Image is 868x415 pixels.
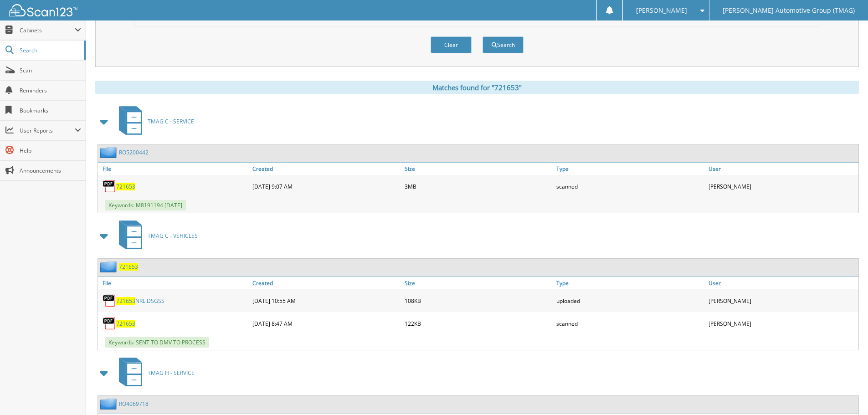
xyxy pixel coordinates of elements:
div: Matches found for "721653" [95,81,859,94]
button: Search [483,36,524,53]
div: 3MB [402,177,555,195]
a: Type [554,277,706,289]
a: 721653 [116,183,135,190]
div: [DATE] 8:47 AM [250,314,402,333]
a: RO5200442 [119,149,149,156]
span: TMAG H - SERVICE [148,369,195,377]
a: 721653 [116,320,135,328]
a: Size [402,277,555,289]
span: Announcements [20,167,81,174]
div: [PERSON_NAME] [706,314,858,333]
a: File [98,277,250,289]
span: Keywords: M8191194 [DATE] [105,200,186,210]
a: User [706,277,858,289]
a: Size [402,163,555,175]
span: Bookmarks [20,107,81,114]
a: Created [250,277,402,289]
span: Reminders [20,87,81,94]
div: scanned [554,177,706,195]
img: PDF.png [103,179,116,193]
div: [PERSON_NAME] [706,177,858,195]
a: User [706,163,858,175]
span: Cabinets [20,26,75,34]
div: uploaded [554,292,706,310]
button: Clear [431,36,472,53]
div: [PERSON_NAME] [706,292,858,310]
span: [PERSON_NAME] Automotive Group (TMAG) [723,8,855,13]
a: File [98,163,250,175]
div: [DATE] 9:07 AM [250,177,402,195]
a: TMAG C - SERVICE [113,103,194,139]
a: Created [250,163,402,175]
div: [DATE] 10:55 AM [250,292,402,310]
a: TMAG H - SERVICE [113,355,195,391]
img: PDF.png [103,317,116,330]
span: Help [20,147,81,154]
a: 721653 [119,263,138,271]
a: Type [554,163,706,175]
a: TMAG C - VEHICLES [113,218,198,254]
a: 721653NRL DSGSS [116,297,164,305]
a: RO4069718 [119,400,149,408]
div: 108KB [402,292,555,310]
img: scan123-logo-white.svg [9,4,77,16]
span: TMAG C - VEHICLES [148,232,198,240]
div: 122KB [402,314,555,333]
span: TMAG C - SERVICE [148,118,194,125]
span: Keywords: SENT TO DMV TO PROCESS [105,337,209,348]
div: scanned [554,314,706,333]
span: 721653 [116,297,135,305]
img: folder2.png [100,398,119,410]
span: Search [20,46,80,54]
img: PDF.png [103,294,116,307]
span: Scan [20,67,81,74]
img: folder2.png [100,147,119,158]
span: User Reports [20,127,75,134]
img: folder2.png [100,261,119,272]
span: [PERSON_NAME] [636,8,687,13]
